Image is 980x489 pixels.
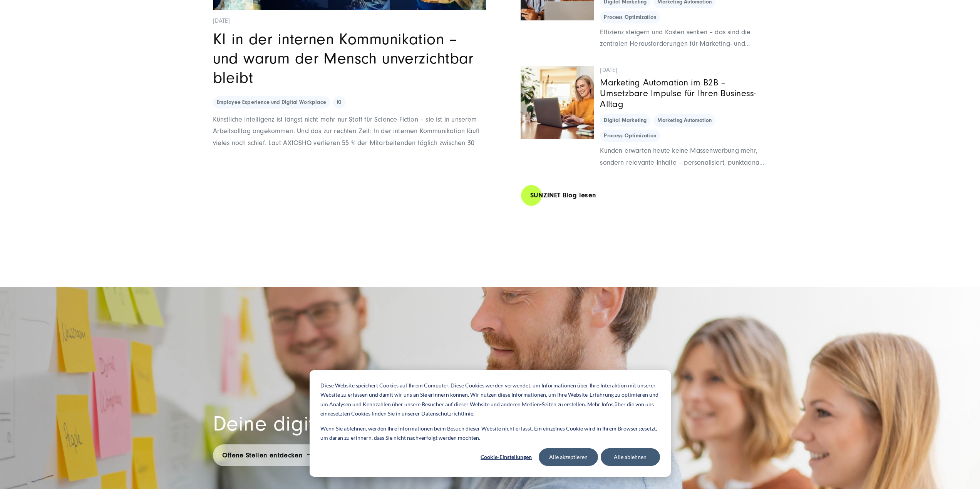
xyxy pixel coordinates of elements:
[539,448,598,466] button: Alle akzeptieren
[477,448,536,466] button: Cookie-Einstellungen
[213,411,767,437] h2: Deine digitale Zukunft beginnt hier!
[600,77,767,110] h3: Marketing Automation im B2B – Umsetzbare Impulse für Ihren Business-Alltag
[600,27,767,48] div: Effizienz steigern und Kosten senken – das sind die zentralen Herausforderungen für Marketing- un...
[213,114,486,151] div: Künstliche Intelligenz ist längst nicht mehr nur Stoff für Science-Fiction – sie ist in unserem A...
[601,448,660,466] button: Alle ablehnen
[521,184,606,206] a: SUNZINET Blog lesen
[653,114,715,127] span: Marketing Automation
[600,130,660,142] span: Process Optimization
[213,16,486,26] time: [DATE]
[320,424,660,443] p: Wenn Sie ablehnen, werden Ihre Informationen beim Besuch dieser Website nicht erfasst. Ein einzel...
[600,65,767,75] time: [DATE]
[213,444,325,466] a: Offene Stellen entdecken
[600,11,660,23] span: Process Optimization
[333,96,345,108] span: KI
[310,370,671,477] div: Cookie banner
[213,96,330,108] span: Employee Experience und Digital Workplace
[213,30,486,88] h3: KI in der internen Kommunikation – und warum der Mensch unverzichtbar bleibt
[600,114,650,127] span: Digital Marketing
[320,381,660,419] p: Diese Website speichert Cookies auf Ihrem Computer. Diese Cookies werden verwendet, um Informatio...
[521,66,594,139] img: Das Bild zeigt eine junge Frau, die in einem modernen, gut beleuchteten Raum am Schreibtisch sitz...
[600,145,767,166] div: Kunden erwarten heute keine Massenwerbung mehr, sondern relevante Inhalte – personalisiert, punkt...
[521,66,767,166] a: Featured image: Das Bild zeigt eine junge Frau, die in einem modernen, gut beleuchteten Raum am S...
